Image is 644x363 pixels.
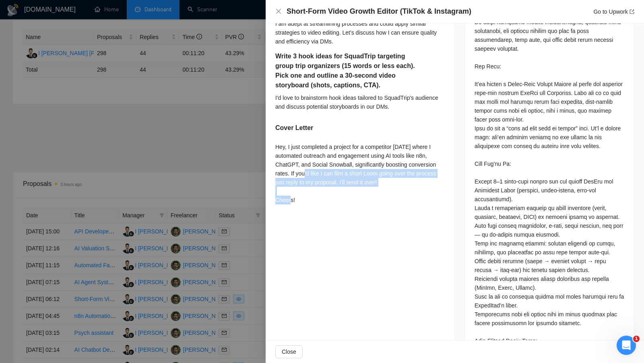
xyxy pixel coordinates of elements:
[275,52,419,90] h5: Write 3 hook ideas for SquadTrip targeting group trip organizers (15 words or less each). Pick on...
[282,347,296,356] span: Close
[275,8,282,14] span: close
[593,8,634,15] a: Go to Upworkexport
[633,336,640,342] span: 1
[617,336,636,355] iframe: Intercom live chat
[275,142,445,204] div: Hey, I just completed a project for a competitor [DATE] where I automated outreach and engagement...
[275,93,445,111] div: I'd love to brainstorm hook ideas tailored to SquadTrip's audience and discuss potential storyboa...
[275,19,445,46] div: I am adept at streamlining processes and could apply similar strategies to video editing. Let's d...
[287,6,471,16] h4: Short-Form Video Growth Editor (TikTok & Instagram)
[275,123,313,133] h5: Cover Letter
[275,345,303,358] button: Close
[630,9,634,14] span: export
[275,8,282,15] button: Close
